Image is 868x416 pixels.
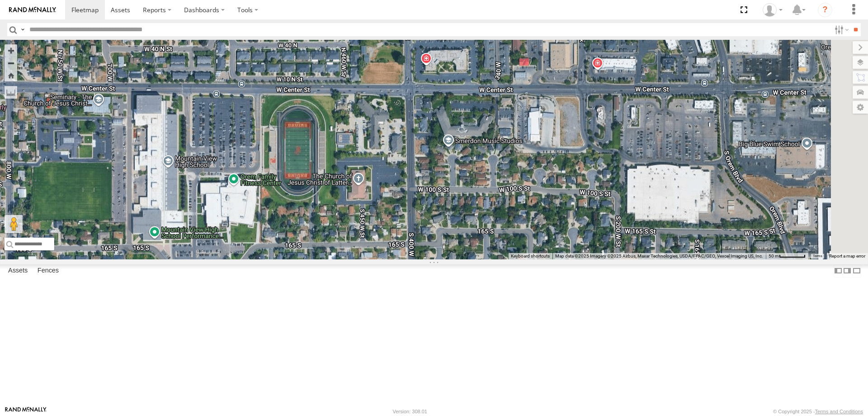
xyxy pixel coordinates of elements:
[773,409,863,414] div: © Copyright 2025 -
[5,69,17,81] button: Zoom Home
[5,407,47,416] a: Visit our Website
[769,253,779,258] span: 50 m
[5,57,17,69] button: Zoom out
[759,3,786,17] div: Allen Bauer
[818,3,832,17] i: ?
[555,253,763,258] span: Map data ©2025 Imagery ©2025 Airbus, Maxar Technologies, USDA/FPAC/GEO, Vexcel Imaging US, Inc.
[853,101,868,114] label: Map Settings
[33,264,63,277] label: Fences
[4,264,32,277] label: Assets
[5,215,23,233] button: Drag Pegman onto the map to open Street View
[813,254,822,258] a: Terms (opens in new tab)
[393,409,427,414] div: Version: 308.01
[843,264,852,277] label: Dock Summary Table to the Right
[5,86,17,99] label: Measure
[19,23,26,36] label: Search Query
[815,409,863,414] a: Terms and Conditions
[852,264,861,277] label: Hide Summary Table
[834,264,843,277] label: Dock Summary Table to the Left
[9,7,56,13] img: rand-logo.svg
[5,44,17,57] button: Zoom in
[511,253,550,259] button: Keyboard shortcuts
[831,23,850,36] label: Search Filter Options
[766,253,808,259] button: Map Scale: 50 m per 55 pixels
[829,253,865,258] a: Report a map error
